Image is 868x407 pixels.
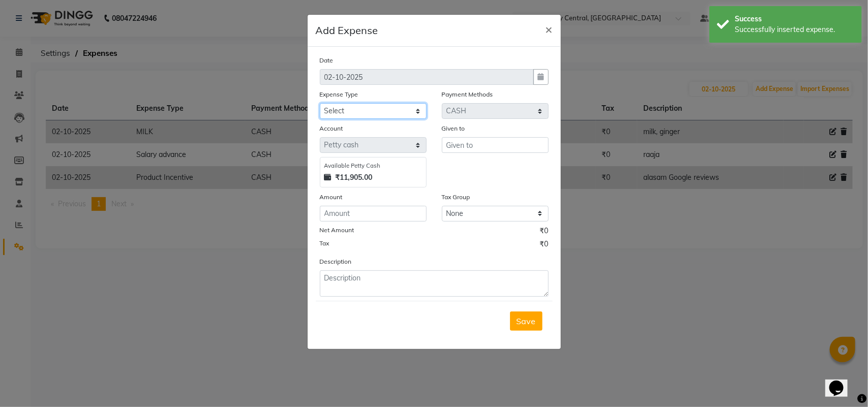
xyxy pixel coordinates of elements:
[320,206,427,222] input: Amount
[735,24,854,35] div: Successfully inserted expense.
[336,172,373,183] strong: ₹11,905.00
[320,226,354,235] label: Net Amount
[825,366,858,397] iframe: chat widget
[442,124,465,133] label: Given to
[735,14,854,24] div: Success
[540,239,549,252] span: ₹0
[320,257,352,266] label: Description
[537,15,561,43] button: Close
[442,90,493,99] label: Payment Methods
[442,193,470,202] label: Tax Group
[324,162,422,170] div: Available Petty Cash
[510,311,543,331] button: Save
[442,137,549,153] input: Given to
[540,226,549,239] span: ₹0
[320,124,343,133] label: Account
[320,239,330,248] label: Tax
[320,56,334,65] label: Date
[546,21,553,37] span: ×
[320,193,343,202] label: Amount
[517,316,536,326] span: Save
[316,23,378,38] h5: Add Expense
[320,90,358,99] label: Expense Type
